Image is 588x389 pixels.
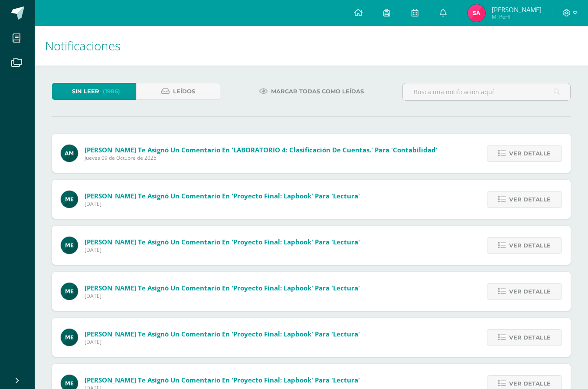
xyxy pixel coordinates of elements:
span: Ver detalle [509,145,551,162]
img: e5319dee200a4f57f0a5ff00aaca67bb.png [61,191,78,208]
span: Ver detalle [509,284,551,300]
span: [DATE] [85,200,360,208]
span: Notificaciones [45,37,121,54]
img: e5319dee200a4f57f0a5ff00aaca67bb.png [61,283,78,300]
span: Jueves 09 de Octubre de 2025 [85,154,438,162]
span: [PERSON_NAME] [492,5,542,14]
img: 6e92675d869eb295716253c72d38e6e7.png [61,145,78,162]
span: Ver detalle [509,237,551,254]
a: Leídos [136,83,220,100]
span: [DATE] [85,246,360,254]
span: Sin leer [72,83,99,99]
span: [DATE] [85,292,360,300]
span: Leídos [173,83,195,99]
span: [PERSON_NAME] te asignó un comentario en 'LABORATORIO 4: Clasificación de cuentas.' para 'Contabi... [85,145,438,154]
span: [DATE] [85,338,360,346]
span: [PERSON_NAME] te asignó un comentario en 'Proyecto final: Lapbook' para 'Lectura' [85,284,360,292]
span: Marcar todas como leídas [271,83,364,99]
img: 19aa36522d0c0656ae8360603ffac232.png [468,4,485,22]
img: e5319dee200a4f57f0a5ff00aaca67bb.png [61,329,78,346]
span: [PERSON_NAME] te asignó un comentario en 'Proyecto final: Lapbook' para 'Lectura' [85,330,360,338]
span: [PERSON_NAME] te asignó un comentario en 'Proyecto final: Lapbook' para 'Lectura' [85,376,360,384]
span: (1986) [103,83,120,99]
span: [PERSON_NAME] te asignó un comentario en 'Proyecto final: Lapbook' para 'Lectura' [85,191,360,200]
span: Ver detalle [509,330,551,346]
a: Marcar todas como leídas [248,83,375,100]
span: [PERSON_NAME] te asignó un comentario en 'Proyecto final: Lapbook' para 'Lectura' [85,237,360,246]
a: Sin leer(1986) [52,83,136,100]
span: Mi Perfil [492,13,542,20]
span: Ver detalle [509,191,551,208]
img: e5319dee200a4f57f0a5ff00aaca67bb.png [61,237,78,254]
input: Busca una notificación aquí [403,83,570,100]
